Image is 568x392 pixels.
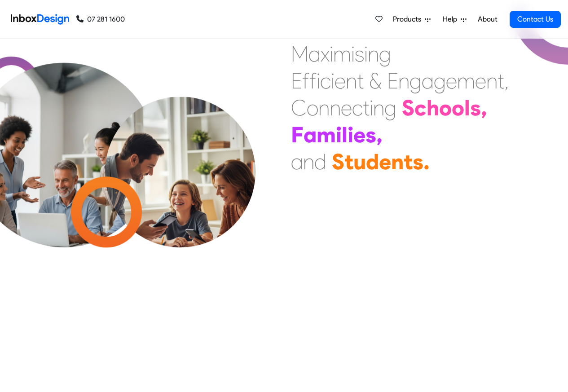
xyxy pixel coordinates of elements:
div: i [330,40,333,67]
div: o [452,94,464,121]
div: u [353,148,366,175]
div: E [291,67,302,94]
div: i [364,40,368,67]
a: About [475,10,500,28]
div: t [363,94,370,121]
img: parents_with_child.png [86,97,274,285]
div: n [303,148,314,175]
div: . [423,148,430,175]
div: n [318,94,330,121]
div: c [414,94,427,121]
div: t [344,148,353,175]
a: Help [439,10,470,28]
div: h [427,94,439,121]
div: e [335,67,346,94]
div: n [330,94,341,121]
div: f [309,67,317,94]
div: s [413,148,423,175]
div: n [391,148,404,175]
div: i [348,121,353,148]
a: 07 281 1600 [76,14,125,25]
div: i [331,67,335,94]
div: n [346,67,357,94]
div: n [368,40,379,67]
div: e [379,148,391,175]
div: e [353,121,365,148]
div: a [304,121,317,148]
div: a [422,67,434,94]
div: s [470,94,481,121]
div: , [481,94,487,121]
div: s [365,121,376,148]
div: i [336,121,342,148]
div: x [321,40,330,67]
div: & [369,67,382,94]
div: n [398,67,409,94]
div: e [341,94,352,121]
a: Products [389,10,434,28]
div: g [379,40,391,67]
div: e [446,67,457,94]
div: t [357,67,364,94]
div: l [342,121,348,148]
div: o [307,94,318,121]
span: Help [443,14,461,25]
div: i [370,94,373,121]
div: , [376,121,383,148]
div: e [475,67,486,94]
div: f [302,67,309,94]
div: S [402,94,414,121]
div: , [504,67,509,94]
div: c [352,94,363,121]
div: g [384,94,396,121]
a: Contact Us [510,11,561,28]
div: g [434,67,446,94]
span: Products [393,14,425,25]
div: Maximising Efficient & Engagement, Connecting Schools, Families, and Students. [291,40,509,175]
div: E [387,67,398,94]
div: t [498,67,504,94]
div: m [333,40,351,67]
div: g [409,67,422,94]
div: F [291,121,304,148]
div: n [486,67,498,94]
div: a [308,40,321,67]
div: n [373,94,384,121]
div: c [320,67,331,94]
div: m [317,121,336,148]
div: m [457,67,475,94]
div: a [291,148,303,175]
div: C [291,94,307,121]
div: d [314,148,326,175]
div: l [464,94,470,121]
div: s [355,40,364,67]
div: i [351,40,355,67]
div: S [332,148,344,175]
div: o [439,94,452,121]
div: M [291,40,308,67]
div: t [404,148,413,175]
div: d [366,148,379,175]
div: i [317,67,320,94]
